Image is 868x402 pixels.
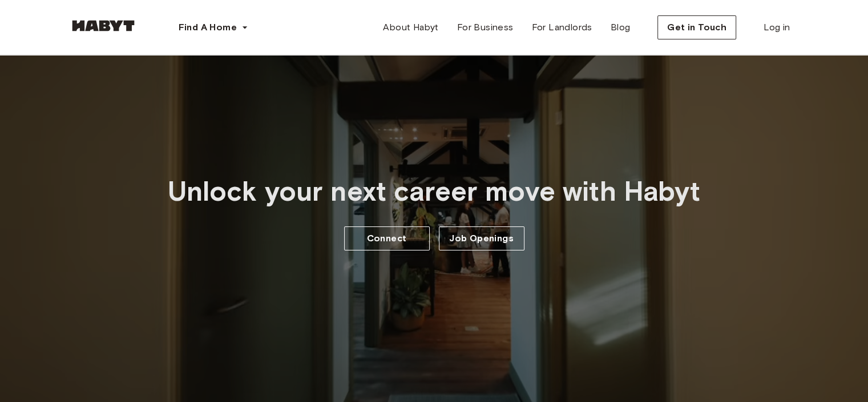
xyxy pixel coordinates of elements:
span: For Landlords [531,21,592,34]
span: Get in Touch [667,21,726,34]
a: Log in [754,16,799,39]
span: Unlock your next career move with Habyt [168,174,701,208]
span: About Habyt [383,21,438,34]
span: Connect [367,232,407,245]
a: Job Openings [439,226,524,250]
img: Habyt [69,20,138,31]
button: Find A Home [169,16,257,39]
span: Find A Home [179,21,237,34]
a: For Business [448,16,523,39]
a: Connect [344,226,430,250]
a: For Landlords [522,16,601,39]
a: About Habyt [374,16,447,39]
span: Blog [611,21,631,34]
span: For Business [457,21,514,34]
span: Log in [764,21,790,34]
span: Job Openings [449,232,514,245]
a: Blog [601,16,640,39]
button: Get in Touch [657,15,736,39]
